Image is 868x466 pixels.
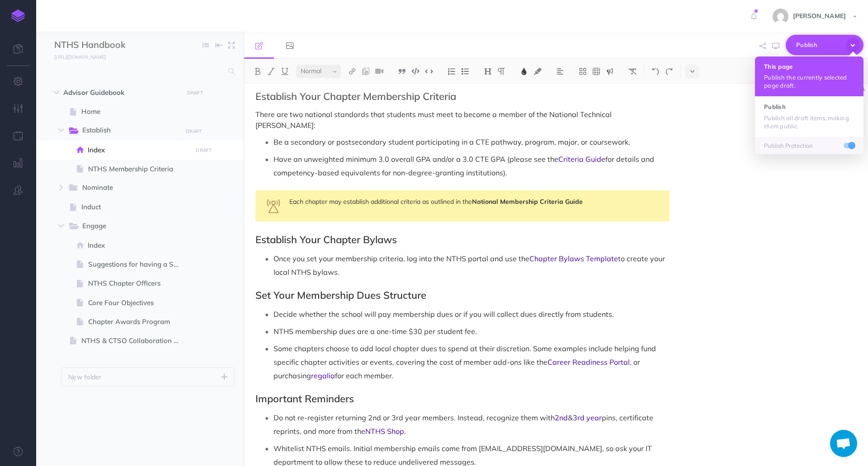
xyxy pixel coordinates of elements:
img: Link button [348,68,356,75]
span: Do not re-register returning 2nd or 3rd year members. Instead, recognize them with [274,413,555,422]
img: Create table button [592,68,600,75]
img: Ordered list button [448,68,456,75]
img: e15ca27c081d2886606c458bc858b488.jpg [773,9,788,24]
input: Search [54,63,223,80]
span: Nominate [82,182,176,194]
img: Text color button [520,68,528,75]
small: [URL][DOMAIN_NAME] [54,54,106,60]
img: Undo [651,68,660,75]
span: Publish [796,38,841,52]
span: Decide whether the school will pay membership dues or if you will collect dues directly from stud... [274,310,614,319]
span: Each chapter may establish additional criteria as outlined in the [289,198,472,206]
span: NTHS Membership Criteria [88,164,189,174]
img: Code block button [411,68,420,75]
span: 2nd [555,413,568,422]
span: [PERSON_NAME] [788,12,850,20]
span: Set Your Membership Dues Structure [255,289,426,301]
img: Underline button [281,68,289,75]
img: Inline code button [425,68,433,75]
input: Documentation Name [54,38,160,52]
p: Publish the currently selected page draft. [764,73,854,89]
img: logo-mark.svg [11,9,25,22]
p: Publish Protection [764,141,854,150]
span: There are two national standards that students must meet to become a member of the National Techn... [255,110,613,130]
span: Career Readiness Portal [547,358,630,367]
span: for each member. [335,371,394,380]
div: Open chat [830,430,857,457]
span: Advisor Guidebook [63,87,178,98]
img: Italic button [267,68,275,75]
img: Blockquote button [398,68,406,75]
img: Redo [665,68,673,75]
span: Home [81,106,189,117]
img: Text background color button [533,68,542,75]
span: regalia [311,371,335,380]
small: DRAFT [196,147,212,153]
img: Paragraph button [497,68,505,75]
span: for details and competency-based equivalents for non-degree-granting institutions). [274,155,656,177]
span: Index [88,240,189,251]
small: DRAFT [187,90,203,96]
h4: This page [764,63,854,70]
span: NTHS Chapter Officers [88,278,189,289]
img: Clear styles button [628,68,637,75]
span: Establish [82,125,176,137]
span: NTHS Shop [365,427,404,436]
img: Add video button [375,68,383,75]
img: Unordered list button [461,68,469,75]
span: Induct [81,202,189,212]
span: Suggestions for having a Successful Chapter [88,259,189,270]
span: Chapter Awards Program [88,316,189,327]
span: Once you set your membership criteria, log into the NTHS portal and use the [274,254,529,263]
span: to create your local NTHS bylaws. [274,254,667,277]
span: Engage [82,221,176,232]
img: Headings dropdown button [484,68,492,75]
p: Publish all draft items, making them public. [764,114,854,130]
span: Have an unweighted minimum 3.0 overall GPA and/or a 3.0 CTE GPA (please see the [274,155,558,164]
img: Bold button [254,68,262,75]
span: National Membership Criteria Guide [472,198,583,206]
span: NTHS & CTSO Collaboration Guide [81,335,189,346]
span: Index [88,145,189,155]
span: Be a secondary or postsecondary student participating in a CTE pathway, program, major, or course... [274,137,630,146]
span: Some chapters choose to add local chapter dues to spend at their discretion. Some examples includ... [274,344,658,367]
span: Chapter Bylaws Template [529,254,618,263]
img: Alignment dropdown menu button [556,68,564,75]
span: Core Four Objectives [88,297,189,308]
img: Add image button [362,68,370,75]
span: Establish Your Chapter Membership Criteria [255,90,456,103]
h4: Publish [764,104,854,110]
small: DRAFT [186,128,202,134]
span: Important Reminders [255,392,354,405]
span: 3rd year [573,413,602,422]
span: Establish Your Chapter Bylaws [255,233,397,246]
span: & [568,413,573,422]
p: New folder [68,372,102,382]
span: . [404,427,406,436]
span: Criteria Guide [558,155,605,164]
img: Callout dropdown menu button [606,68,614,75]
span: NTHS membership dues are a one-time $30 per student fee. [274,327,477,336]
